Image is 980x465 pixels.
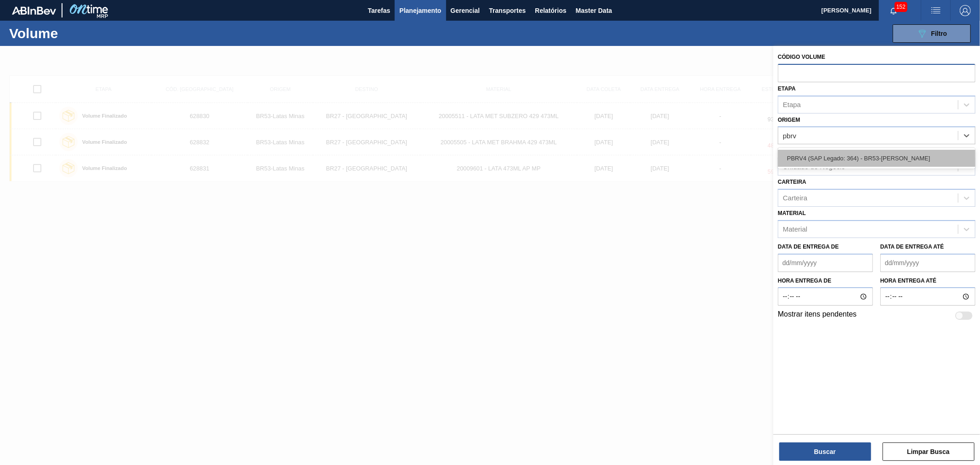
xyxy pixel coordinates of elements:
[778,54,825,60] label: Código Volume
[535,5,566,16] span: Relatórios
[451,5,480,16] span: Gerencial
[880,254,975,272] input: dd/mm/yyyy
[880,274,975,288] label: Hora entrega até
[576,5,612,16] span: Master Data
[931,30,947,37] span: Filtro
[778,244,839,250] label: Data de Entrega de
[778,254,873,272] input: dd/mm/yyyy
[9,28,149,39] h1: Volume
[778,147,802,154] label: Destino
[399,5,441,16] span: Planejamento
[778,150,975,167] div: PBRV4 (SAP Legado: 364) - BR53-[PERSON_NAME]
[778,310,857,321] label: Mostrar itens pendentes
[783,194,807,202] div: Carteira
[783,101,801,108] div: Etapa
[778,274,873,288] label: Hora entrega de
[895,2,907,12] span: 152
[893,24,971,43] button: Filtro
[778,85,796,92] label: Etapa
[783,225,807,233] div: Material
[880,244,944,250] label: Data de Entrega até
[778,210,806,216] label: Material
[489,5,526,16] span: Transportes
[12,6,56,15] img: TNhmsLtSVTkK8tSr43FrP2fwEKptu5GPRR3wAAAABJRU5ErkJggg==
[879,4,908,17] button: Notificações
[778,179,806,185] label: Carteira
[960,5,971,16] img: Logout
[778,117,800,123] label: Origem
[368,5,391,16] span: Tarefas
[930,5,941,16] img: userActions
